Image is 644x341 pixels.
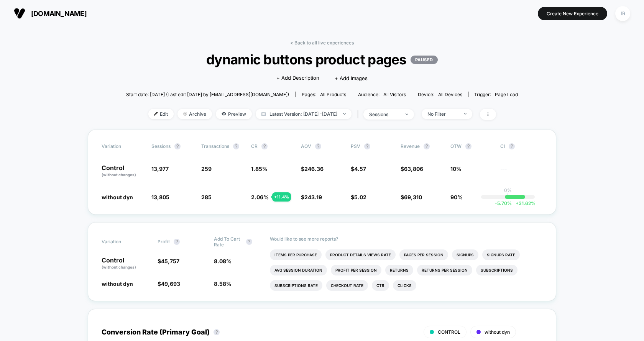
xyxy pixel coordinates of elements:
[438,329,460,335] span: CONTROL
[406,113,408,115] img: end
[504,187,512,193] p: 0%
[14,8,25,19] img: Visually logo
[102,172,136,177] span: (without changes)
[301,143,311,149] span: AOV
[393,280,416,291] li: Clicks
[290,40,354,46] a: < Back to all live experiences
[251,166,268,172] span: 1.85 %
[538,7,607,20] button: Create New Experience
[351,194,366,200] span: $
[495,200,512,206] span: -5.70 %
[214,258,232,264] span: 8.08 %
[507,193,509,199] p: |
[512,200,536,206] span: 31.62 %
[424,143,430,149] button: ?
[102,165,144,178] p: Control
[343,113,346,115] img: end
[450,194,463,200] span: 90%
[126,92,289,97] span: Start date: [DATE] (Last edit [DATE] by [EMAIL_ADDRESS][DOMAIN_NAME])
[326,280,368,291] li: Checkout Rate
[161,280,180,287] span: 49,693
[270,236,542,242] p: Would like to see more reports?
[383,92,406,97] span: All Visitors
[151,143,171,149] span: Sessions
[154,112,158,116] img: edit
[246,239,252,245] button: ?
[102,194,133,200] span: without dyn
[464,113,467,115] img: end
[251,194,269,200] span: 2.06 %
[404,194,422,200] span: 69,310
[174,143,181,149] button: ?
[302,92,346,97] div: Pages:
[146,51,498,67] span: dynamic buttons product pages
[276,74,319,82] span: + Add Description
[148,109,174,119] span: Edit
[509,143,515,149] button: ?
[214,329,220,335] button: ?
[450,166,462,172] span: 10%
[325,249,396,260] li: Product Details Views Rate
[251,143,258,149] span: CR
[174,239,180,245] button: ?
[401,166,423,172] span: $
[261,112,266,116] img: calendar
[404,166,423,172] span: 63,806
[102,257,150,270] p: Control
[372,280,389,291] li: Ctr
[412,92,468,97] span: Device:
[335,75,368,81] span: + Add Images
[11,7,89,20] button: [DOMAIN_NAME]
[399,249,448,260] li: Pages Per Session
[331,265,381,275] li: Profit Per Session
[358,92,406,97] div: Audience:
[151,194,169,200] span: 13,805
[161,258,179,264] span: 45,757
[320,92,346,97] span: all products
[31,10,87,18] span: [DOMAIN_NAME]
[261,143,268,149] button: ?
[183,112,187,116] img: end
[201,143,229,149] span: Transactions
[482,249,520,260] li: Signups Rate
[411,56,438,64] p: PAUSED
[151,166,169,172] span: 13,977
[270,280,322,291] li: Subscriptions Rate
[354,194,366,200] span: 5.02
[102,265,136,269] span: (without changes)
[272,192,291,202] div: + 11.4 %
[452,249,478,260] li: Signups
[354,166,366,172] span: 4.57
[233,143,239,149] button: ?
[465,143,472,149] button: ?
[102,280,133,287] span: without dyn
[351,166,366,172] span: $
[177,109,212,119] span: Archive
[201,194,212,200] span: 285
[500,143,542,149] span: CI
[158,280,180,287] span: $
[270,265,327,275] li: Avg Session Duration
[474,92,518,97] div: Trigger:
[476,265,517,275] li: Subscriptions
[214,236,242,248] span: Add To Cart Rate
[438,92,462,97] span: all devices
[158,258,179,264] span: $
[450,143,493,149] span: OTW
[385,265,413,275] li: Returns
[417,265,472,275] li: Returns Per Session
[500,167,542,178] span: ---
[102,143,144,149] span: Variation
[351,143,360,149] span: PSV
[615,6,630,21] div: IR
[214,280,232,287] span: 8.58 %
[315,143,321,149] button: ?
[427,111,458,117] div: No Filter
[364,143,370,149] button: ?
[304,194,322,200] span: 243.19
[256,109,352,119] span: Latest Version: [DATE] - [DATE]
[355,109,363,120] span: |
[369,111,400,117] div: sessions
[301,166,324,172] span: $
[201,166,212,172] span: 259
